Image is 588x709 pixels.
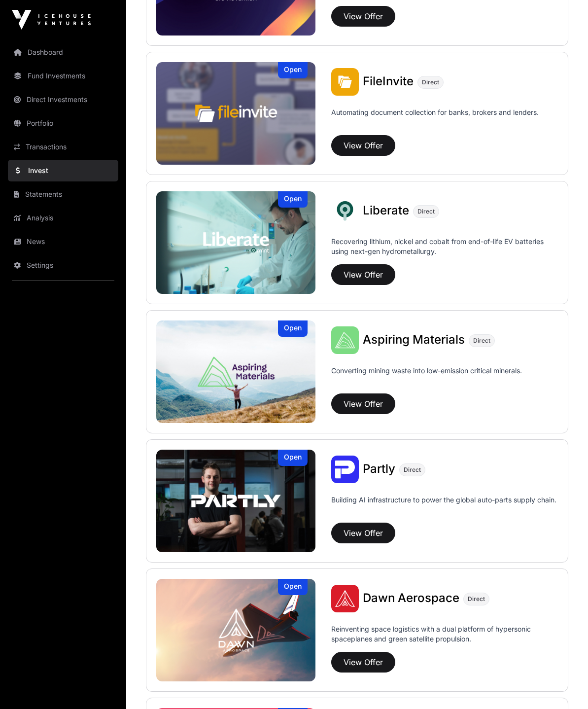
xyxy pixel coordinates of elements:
a: Transactions [8,136,118,158]
a: PartlyOpen [156,450,315,552]
img: Liberate [156,191,315,294]
a: LiberateOpen [156,191,315,294]
img: Icehouse Ventures Logo [12,10,91,30]
span: Dawn Aerospace [363,591,459,605]
div: Open [278,320,308,337]
a: FileInviteOpen [156,62,315,165]
p: Building AI infrastructure to power the global auto-parts supply chain. [331,495,556,519]
img: Partly [156,450,315,552]
span: Direct [422,78,439,86]
a: Dawn AerospaceOpen [156,579,315,681]
p: Converting mining waste into low-emission critical minerals. [331,366,522,390]
span: Direct [473,337,490,345]
p: Reinventing space logistics with a dual platform of hypersonic spaceplanes and green satellite pr... [331,624,558,648]
button: View Offer [331,6,395,27]
span: Liberate [363,203,409,217]
img: Partly [331,456,359,483]
button: View Offer [331,264,395,285]
button: View Offer [331,523,395,543]
div: Open [278,450,308,466]
a: Settings [8,254,118,276]
a: Dawn Aerospace [363,592,459,605]
p: Automating document collection for banks, brokers and lenders. [331,107,539,131]
a: Direct Investments [8,89,118,110]
span: Direct [468,595,485,603]
a: Liberate [363,205,409,217]
button: View Offer [331,135,395,156]
span: Partly [363,461,395,476]
span: Direct [404,466,421,474]
div: Open [278,191,308,208]
img: Aspiring Materials [331,326,359,354]
a: News [8,231,118,252]
span: Direct [417,208,435,215]
a: Dashboard [8,41,118,63]
button: View Offer [331,652,395,673]
img: Dawn Aerospace [331,585,359,612]
a: Fund Investments [8,65,118,87]
img: FileInvite [156,62,315,165]
a: Invest [8,160,118,181]
a: Portfolio [8,112,118,134]
a: Partly [363,463,395,476]
img: FileInvite [331,68,359,96]
span: FileInvite [363,74,414,88]
span: Aspiring Materials [363,332,465,347]
a: Aspiring Materials [363,334,465,347]
a: FileInvite [363,75,414,88]
img: Liberate [331,197,359,225]
img: Dawn Aerospace [156,579,315,681]
button: View Offer [331,393,395,414]
div: Open [278,579,308,595]
iframe: Chat Widget [539,662,588,709]
img: Aspiring Materials [156,320,315,423]
a: Statements [8,183,118,205]
div: Open [278,62,308,78]
a: Analysis [8,207,118,229]
a: Aspiring MaterialsOpen [156,320,315,423]
p: Recovering lithium, nickel and cobalt from end-of-life EV batteries using next-gen hydrometallurgy. [331,237,558,260]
